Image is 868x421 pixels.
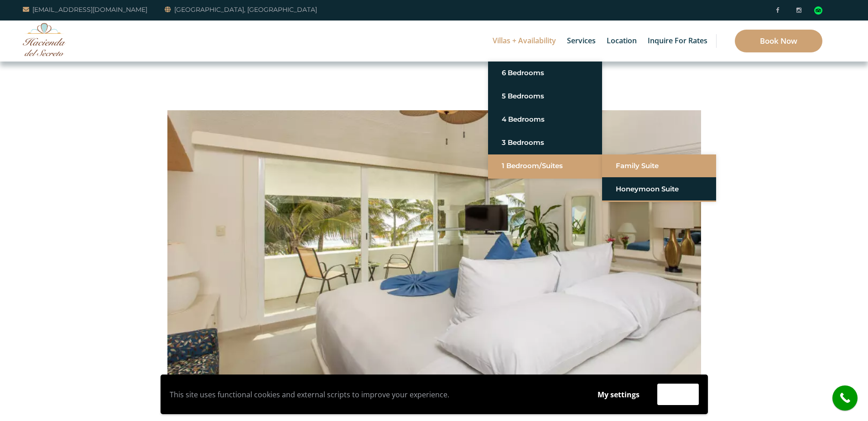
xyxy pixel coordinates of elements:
button: Accept [657,384,699,405]
a: 4 Bedrooms [502,111,588,128]
a: 5 Bedrooms [502,88,588,104]
a: [EMAIL_ADDRESS][DOMAIN_NAME] [23,4,147,15]
img: Tripadvisor_logomark.svg [814,6,822,15]
a: Location [602,21,641,62]
a: Book Now [735,30,822,52]
div: Read traveler reviews on Tripadvisor [814,6,822,15]
a: 1 Bedroom/Suites [502,158,588,174]
a: Services [562,21,600,62]
a: Honeymoon Suite [616,181,702,197]
button: My settings [589,384,648,405]
img: IMG_1423-Editar-1000x667.jpg.webp [167,40,701,395]
a: Inquire for Rates [643,21,712,62]
i: call [835,388,855,408]
p: This site uses functional cookies and external scripts to improve your experience. [170,388,580,401]
a: Villas + Availability [488,21,561,62]
a: 3 Bedrooms [502,134,588,151]
a: [GEOGRAPHIC_DATA], [GEOGRAPHIC_DATA] [165,4,317,15]
a: 6 Bedrooms [502,65,588,81]
img: Awesome Logo [23,23,66,56]
a: call [832,385,858,411]
a: Family Suite [616,158,702,174]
